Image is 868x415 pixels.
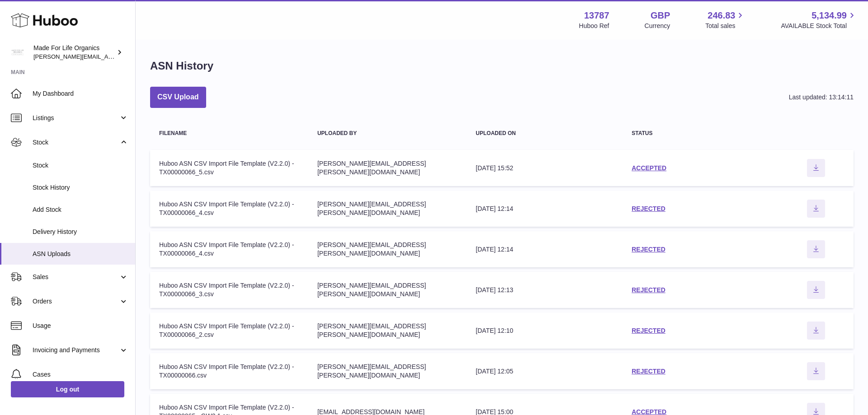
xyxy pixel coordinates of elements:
img: geoff.winwood@madeforlifeorganics.com [11,46,24,59]
span: Sales [33,273,119,281]
div: Huboo ASN CSV Import File Template (V2.2.0) - TX00000066_3.csv [159,281,299,298]
strong: 13787 [584,9,609,22]
a: ACCEPTED [632,164,666,172]
span: Cases [33,370,128,379]
a: REJECTED [632,368,665,375]
th: Status [623,121,779,145]
a: REJECTED [632,327,665,334]
span: Stock [33,161,128,170]
a: REJECTED [632,286,665,294]
span: Usage [33,322,128,330]
a: REJECTED [632,246,665,253]
div: Huboo ASN CSV Import File Template (V2.2.0) - TX00000066_2.csv [159,322,299,339]
div: [PERSON_NAME][EMAIL_ADDRESS][PERSON_NAME][DOMAIN_NAME] [317,322,458,339]
span: AVAILABLE Stock Total [781,22,857,30]
div: Huboo ASN CSV Import File Template (V2.2.0) - TX00000066_4.csv [159,241,299,258]
a: 5,134.99 AVAILABLE Stock Total [781,9,857,30]
div: [PERSON_NAME][EMAIL_ADDRESS][PERSON_NAME][DOMAIN_NAME] [317,363,458,380]
span: Stock [33,138,119,147]
th: Filename [150,121,308,145]
span: Listings [33,114,119,122]
div: [DATE] 12:13 [476,286,613,294]
div: [DATE] 12:14 [476,245,613,254]
span: My Dashboard [33,89,128,98]
span: [PERSON_NAME][EMAIL_ADDRESS][PERSON_NAME][DOMAIN_NAME] [33,53,230,60]
div: Currency [645,22,670,30]
div: [DATE] 12:10 [476,326,613,335]
span: Orders [33,297,119,306]
div: Huboo Ref [579,22,609,30]
span: ASN Uploads [33,250,128,258]
th: Uploaded by [308,121,467,145]
h1: ASN History [150,59,213,73]
div: [DATE] 12:14 [476,205,613,213]
span: 5,134.99 [811,9,847,22]
span: Invoicing and Payments [33,346,119,354]
button: Download ASN file [807,362,825,380]
button: Download ASN file [807,159,825,177]
a: REJECTED [632,205,665,212]
div: [PERSON_NAME][EMAIL_ADDRESS][PERSON_NAME][DOMAIN_NAME] [317,200,458,217]
div: [DATE] 12:05 [476,367,613,376]
th: Uploaded on [467,121,623,145]
strong: GBP [651,9,670,22]
div: [PERSON_NAME][EMAIL_ADDRESS][PERSON_NAME][DOMAIN_NAME] [317,281,458,298]
button: Download ASN file [807,200,825,218]
a: Log out [11,381,124,397]
div: Huboo ASN CSV Import File Template (V2.2.0) - TX00000066.csv [159,363,299,380]
div: [DATE] 15:52 [476,164,613,173]
th: actions [779,121,854,145]
span: 246.83 [708,9,735,22]
div: [PERSON_NAME][EMAIL_ADDRESS][PERSON_NAME][DOMAIN_NAME] [317,241,458,258]
span: Delivery History [33,228,128,236]
div: Huboo ASN CSV Import File Template (V2.2.0) - TX00000066_4.csv [159,200,299,217]
a: 246.83 Total sales [705,9,745,30]
button: Download ASN file [807,240,825,258]
button: Download ASN file [807,281,825,299]
span: Stock History [33,183,128,192]
div: Huboo ASN CSV Import File Template (V2.2.0) - TX00000066_5.csv [159,159,299,177]
span: Add Stock [33,205,128,214]
button: Download ASN file [807,322,825,340]
div: Last updated: 13:14:11 [789,93,854,102]
button: CSV Upload [150,87,206,108]
div: Made For Life Organics [33,44,115,61]
span: Total sales [705,22,745,30]
div: [PERSON_NAME][EMAIL_ADDRESS][PERSON_NAME][DOMAIN_NAME] [317,159,458,177]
